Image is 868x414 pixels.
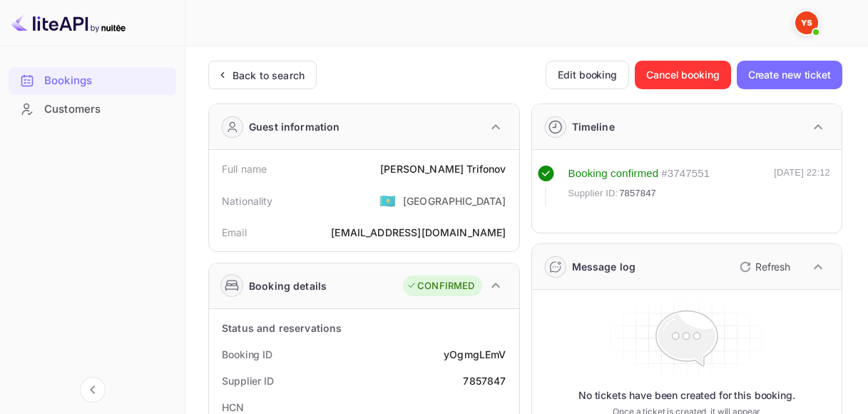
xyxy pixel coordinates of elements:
[731,256,796,278] button: Refresh
[44,73,169,89] div: Bookings
[222,347,272,362] div: Booking ID
[568,166,659,182] div: Booking confirmed
[463,373,506,388] div: 7857847
[222,193,273,208] div: Nationality
[661,166,710,182] div: # 3747551
[80,377,106,403] button: Collapse navigation
[737,61,842,89] button: Create new ticket
[9,67,176,95] div: Bookings
[795,11,818,34] img: Yandex Support
[635,61,731,89] button: Cancel booking
[222,225,247,240] div: Email
[546,61,629,89] button: Edit booking
[380,161,506,176] div: [PERSON_NAME] Trifonov
[9,96,176,122] a: Customers
[9,96,176,123] div: Customers
[407,279,474,293] div: CONFIRMED
[44,101,169,118] div: Customers
[755,259,790,274] p: Refresh
[578,388,795,403] p: No tickets have been created for this booking.
[249,278,327,293] div: Booking details
[11,11,126,34] img: LiteAPI logo
[568,186,618,201] span: Supplier ID:
[774,166,830,207] div: [DATE] 22:12
[572,119,615,134] div: Timeline
[572,259,636,274] div: Message log
[233,68,305,83] div: Back to search
[379,188,396,213] span: United States
[222,373,274,388] div: Supplier ID
[222,320,342,335] div: Status and reservations
[331,225,506,240] div: [EMAIL_ADDRESS][DOMAIN_NAME]
[222,161,267,176] div: Full name
[619,186,656,201] span: 7857847
[249,119,340,134] div: Guest information
[444,347,506,362] div: yOgmgLEmV
[403,193,506,208] div: [GEOGRAPHIC_DATA]
[9,67,176,94] a: Bookings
